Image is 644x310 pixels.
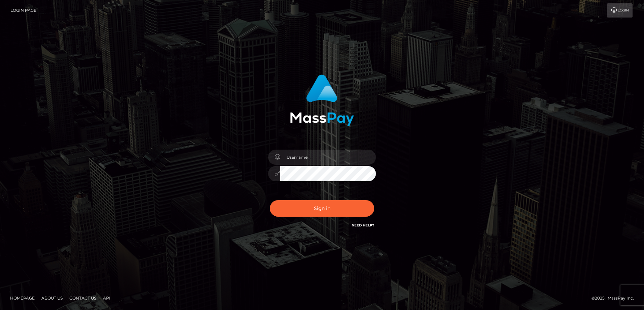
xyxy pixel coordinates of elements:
div: © 2025 , MassPay Inc. [591,294,639,302]
a: API [100,293,113,303]
a: Login Page [10,3,36,18]
img: MassPay Login [290,74,354,126]
a: Homepage [7,293,37,303]
button: Sign in [270,200,374,217]
a: Contact Us [67,293,99,303]
a: Need Help? [352,223,374,227]
a: About Us [39,293,65,303]
input: Username... [280,150,376,165]
a: Login [607,3,633,18]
